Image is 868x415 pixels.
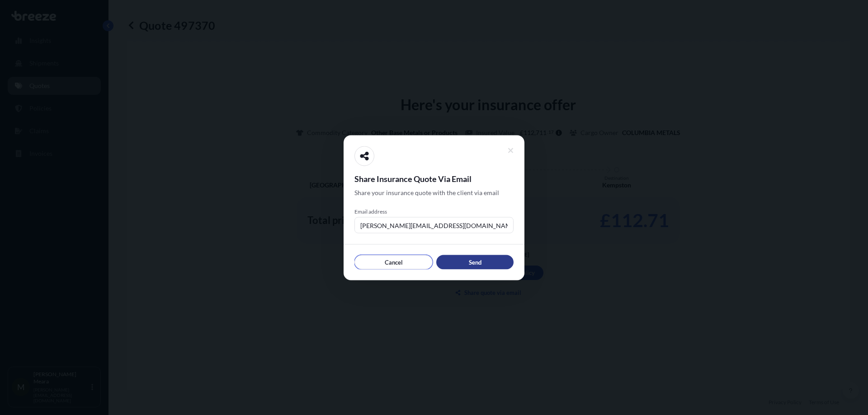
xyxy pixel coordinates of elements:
[354,208,514,215] span: Email address
[354,188,499,197] span: Share your insurance quote with the client via email
[354,217,514,233] input: example@gmail.com
[385,257,403,266] p: Cancel
[469,257,481,266] p: Send
[354,255,433,269] button: Cancel
[436,255,514,269] button: Send
[354,173,514,184] span: Share Insurance Quote Via Email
